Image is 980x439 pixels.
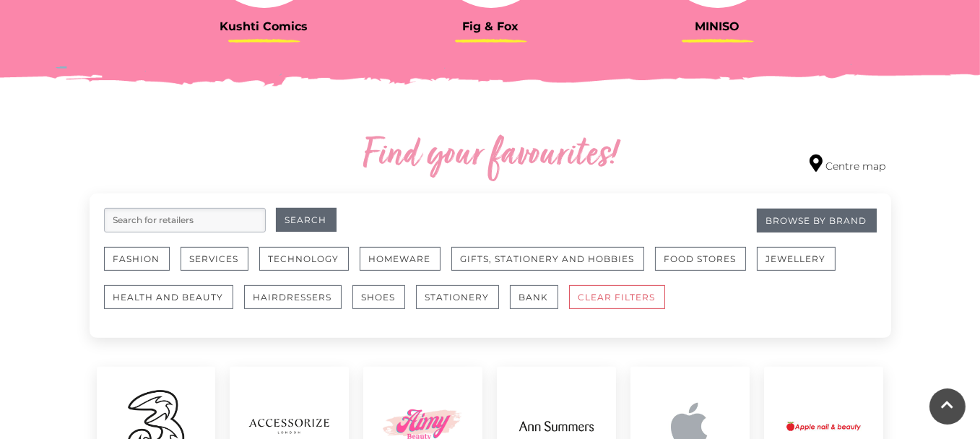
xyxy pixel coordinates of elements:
a: Food Stores [655,247,757,285]
button: CLEAR FILTERS [569,285,665,309]
a: Bank [510,285,569,323]
a: Browse By Brand [757,209,877,232]
input: Search for retailers [104,208,266,232]
a: Stationery [416,285,510,323]
a: Homeware [360,247,451,285]
a: CLEAR FILTERS [569,285,676,323]
a: Fashion [104,247,181,285]
h3: MINISO [615,19,820,33]
button: Bank [510,285,558,309]
h2: Find your favourites! [227,133,754,179]
button: Fashion [104,247,170,271]
button: Shoes [352,285,405,309]
a: Jewellery [757,247,846,285]
button: Homeware [360,247,441,271]
button: Food Stores [655,247,746,271]
button: Health and Beauty [104,285,233,309]
button: Hairdressers [244,285,342,309]
button: Stationery [416,285,499,309]
button: Gifts, Stationery and Hobbies [451,247,644,271]
button: Technology [259,247,349,271]
a: Health and Beauty [104,285,244,323]
a: Gifts, Stationery and Hobbies [451,247,655,285]
a: Hairdressers [244,285,352,323]
h3: Fig & Fox [389,19,594,33]
button: Search [276,208,337,232]
button: Jewellery [757,247,836,271]
h3: Kushti Comics [162,19,367,33]
a: Centre map [810,155,885,174]
a: Shoes [352,285,416,323]
a: Services [181,247,259,285]
a: Technology [259,247,360,285]
button: Services [181,247,248,271]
